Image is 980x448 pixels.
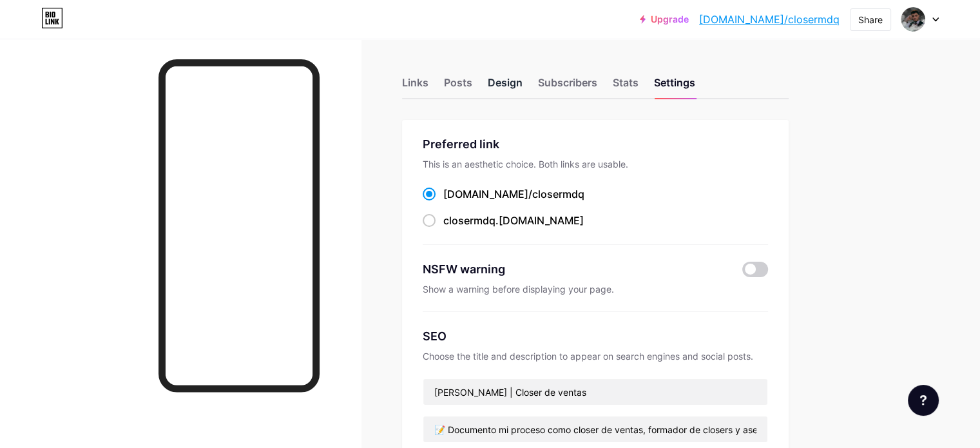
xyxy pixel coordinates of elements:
[858,13,883,26] div: Share
[423,260,724,278] div: NSFW warning
[423,379,767,405] input: Title
[640,14,689,24] a: Upgrade
[423,350,768,363] div: Choose the title and description to appear on search engines and social posts.
[488,75,523,98] div: Design
[654,75,695,98] div: Settings
[532,188,584,200] span: closermdq
[423,416,767,442] input: Description (max 160 chars)
[423,158,768,171] div: This is an aesthetic choice. Both links are usable.
[613,75,639,98] div: Stats
[443,186,584,202] div: [DOMAIN_NAME]/
[423,135,768,153] div: Preferred link
[423,327,768,345] div: SEO
[402,75,428,98] div: Links
[444,75,472,98] div: Posts
[538,75,597,98] div: Subscribers
[443,213,584,228] div: .[DOMAIN_NAME]
[423,283,768,296] div: Show a warning before displaying your page.
[443,214,495,227] span: closermdq
[901,7,925,32] img: Jonathan Aguirre Martin
[699,12,840,27] a: [DOMAIN_NAME]/closermdq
